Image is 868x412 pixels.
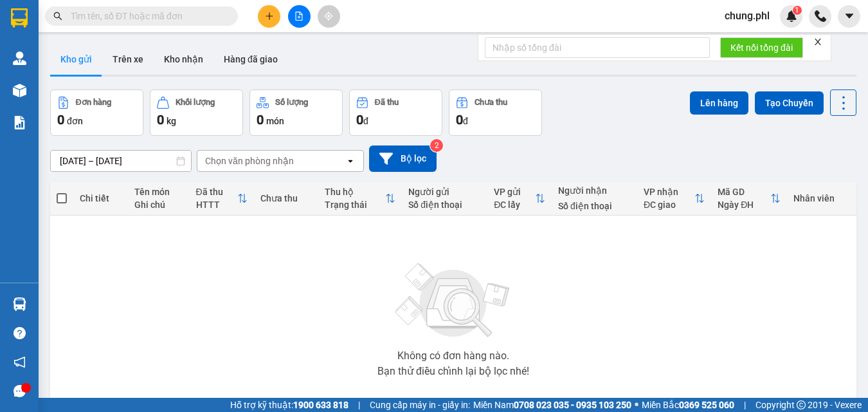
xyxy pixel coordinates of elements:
[13,116,26,129] img: solution-icon
[196,187,237,197] div: Đã thu
[167,116,176,126] span: kg
[720,37,803,58] button: Kết nối tổng đài
[13,84,26,97] img: warehouse-icon
[14,385,26,397] span: message
[345,156,356,166] svg: open
[258,5,280,28] button: plus
[463,116,468,126] span: đ
[134,187,183,197] div: Tên món
[473,398,631,412] span: Miền Nam
[838,5,860,28] button: caret-down
[80,193,122,203] div: Chi tiết
[815,10,826,22] img: phone-icon
[558,201,631,211] div: Số điện thoại
[637,182,711,216] th: Toggle SortBy
[456,112,463,127] span: 0
[369,145,437,172] button: Bộ lọc
[487,182,552,216] th: Toggle SortBy
[356,112,363,127] span: 0
[793,193,850,203] div: Nhân viên
[150,89,243,136] button: Khối lượng0kg
[358,398,360,412] span: |
[190,182,254,216] th: Toggle SortBy
[644,200,694,210] div: ĐC giao
[430,139,443,152] sup: 2
[813,37,822,46] span: close
[718,187,770,197] div: Mã GD
[844,10,855,22] span: caret-down
[196,200,237,210] div: HTTT
[67,116,83,126] span: đơn
[102,44,154,75] button: Trên xe
[14,356,26,368] span: notification
[293,400,348,410] strong: 1900 633 818
[558,185,631,196] div: Người nhận
[494,187,535,197] div: VP gửi
[718,200,770,210] div: Ngày ĐH
[514,400,631,410] strong: 0708 023 035 - 0935 103 250
[294,12,303,21] span: file-add
[711,182,787,216] th: Toggle SortBy
[793,6,802,15] sup: 1
[176,98,215,107] div: Khối lượng
[157,112,164,127] span: 0
[797,400,806,409] span: copyright
[230,398,348,412] span: Hỗ trợ kỹ thuật:
[349,89,442,136] button: Đã thu0đ
[363,116,368,126] span: đ
[50,44,102,75] button: Kho gửi
[50,89,143,136] button: Đơn hàng0đơn
[494,200,535,210] div: ĐC lấy
[375,98,399,107] div: Đã thu
[288,5,311,28] button: file-add
[13,51,26,65] img: warehouse-icon
[449,89,542,136] button: Chưa thu0đ
[755,91,824,115] button: Tạo Chuyến
[154,44,213,75] button: Kho nhận
[730,41,793,55] span: Kết nối tổng đài
[644,187,694,197] div: VP nhận
[318,5,340,28] button: aim
[260,193,312,203] div: Chưa thu
[249,89,343,136] button: Số lượng0món
[134,200,183,210] div: Ghi chú
[318,182,402,216] th: Toggle SortBy
[325,187,386,197] div: Thu hộ
[324,12,333,21] span: aim
[679,400,734,410] strong: 0369 525 060
[11,8,28,28] img: logo-vxr
[408,187,481,197] div: Người gửi
[325,200,386,210] div: Trạng thái
[266,116,284,126] span: món
[389,256,518,346] img: svg+xml;base64,PHN2ZyBjbGFzcz0ibGlzdC1wbHVnX19zdmciIHhtbG5zPSJodHRwOi8vd3d3LnczLm9yZy8yMDAwL3N2Zy...
[408,200,481,210] div: Số điện thoại
[370,398,470,412] span: Cung cấp máy in - giấy in:
[635,402,638,407] span: ⚪️
[76,98,111,107] div: Đơn hàng
[475,98,507,107] div: Chưa thu
[397,351,509,361] div: Không có đơn hàng nào.
[744,398,746,412] span: |
[275,98,308,107] div: Số lượng
[71,9,222,23] input: Tìm tên, số ĐT hoặc mã đơn
[13,297,26,311] img: warehouse-icon
[57,112,64,127] span: 0
[257,112,264,127] span: 0
[786,10,797,22] img: icon-new-feature
[690,91,748,115] button: Lên hàng
[14,327,26,339] span: question-circle
[377,366,529,377] div: Bạn thử điều chỉnh lại bộ lọc nhé!
[485,37,710,58] input: Nhập số tổng đài
[795,6,799,15] span: 1
[53,12,62,21] span: search
[642,398,734,412] span: Miền Bắc
[51,151,191,171] input: Select a date range.
[714,8,780,24] span: chung.phl
[213,44,288,75] button: Hàng đã giao
[265,12,274,21] span: plus
[205,154,294,167] div: Chọn văn phòng nhận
